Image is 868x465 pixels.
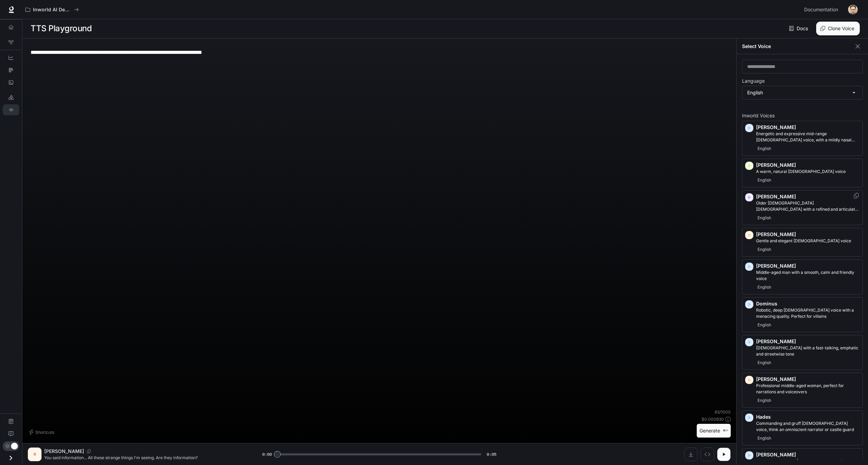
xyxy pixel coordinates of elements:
[262,451,272,458] span: 0:00
[848,5,858,14] img: User avatar
[756,434,773,442] span: English
[756,214,773,222] span: English
[701,447,714,461] button: Inspect
[756,414,860,420] p: Hades
[3,104,19,115] a: TTS Playground
[756,396,773,405] span: English
[723,429,728,433] p: ⌘⏎
[756,283,773,291] span: English
[3,451,19,465] button: Open drawer
[756,200,860,212] p: Older British male with a refined and articulate voice
[756,131,860,143] p: Energetic and expressive mid-range male voice, with a mildly nasal quality
[756,321,773,329] span: English
[756,238,860,244] p: Gentle and elegant female voice
[3,428,19,439] a: Feedback
[697,424,731,438] button: Generate⌘⏎
[31,22,92,35] h1: TTS Playground
[715,409,731,415] p: 83 / 1000
[853,193,860,198] button: Copy Voice ID
[3,65,19,75] a: Traces
[756,345,860,357] p: Male with a fast-talking, emphatic and streetwise tone
[756,231,860,238] p: [PERSON_NAME]
[742,86,863,99] div: English
[756,420,860,433] p: Commanding and gruff male voice, think an omniscient narrator or castle guard
[3,52,19,63] a: Dashboards
[29,449,40,460] div: D
[742,79,765,83] p: Language
[788,22,811,35] a: Docs
[22,3,82,16] button: All workspaces
[801,3,843,16] a: Documentation
[44,448,84,455] p: [PERSON_NAME]
[756,245,773,254] span: English
[756,193,860,200] p: [PERSON_NAME]
[756,168,860,175] p: A warm, natural female voice
[11,442,18,450] span: Dark mode toggle
[756,269,860,282] p: Middle-aged man with a smooth, calm and friendly voice
[756,359,773,367] span: English
[44,455,246,461] p: You said information... All these strange things I'm seeing. Are they information?
[756,124,860,131] p: [PERSON_NAME]
[28,427,57,438] button: Shortcuts
[3,92,19,103] a: LLM Playground
[702,416,724,422] p: $ 0.000830
[756,263,860,269] p: [PERSON_NAME]
[756,451,860,458] p: [PERSON_NAME]
[756,176,773,184] span: English
[846,3,860,16] button: User avatar
[756,383,860,395] p: Professional middle-aged woman, perfect for narrations and voiceovers
[33,7,71,13] p: Inworld AI Demos
[816,22,860,35] button: Clone Voice
[756,307,860,319] p: Robotic, deep male voice with a menacing quality. Perfect for villains
[756,162,860,168] p: [PERSON_NAME]
[804,5,838,14] span: Documentation
[684,447,698,461] button: Download audio
[756,144,773,153] span: English
[3,22,19,33] a: Overview
[3,37,19,48] a: Graph Registry
[3,416,19,427] a: Documentation
[742,113,863,118] p: Inworld Voices
[756,300,860,307] p: Dominus
[3,77,19,88] a: Logs
[756,338,860,345] p: [PERSON_NAME]
[84,449,94,453] button: Copy Voice ID
[487,451,496,458] span: 0:05
[756,376,860,383] p: [PERSON_NAME]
